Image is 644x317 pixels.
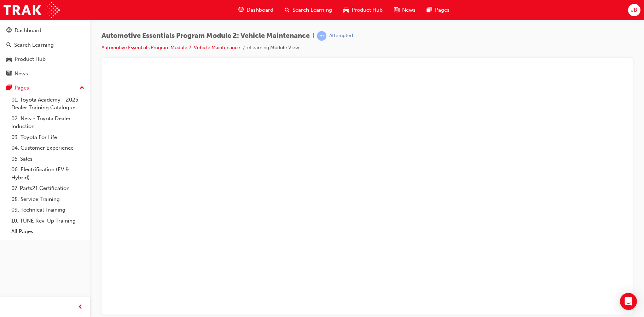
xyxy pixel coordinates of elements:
[313,32,314,40] span: |
[8,204,87,215] a: 09. Technical Training
[620,293,637,310] div: Open Intercom Messenger
[78,303,83,312] span: prev-icon
[329,33,353,39] div: Attempted
[247,44,299,52] li: eLearning Module View
[3,81,87,94] button: Pages
[388,3,421,17] a: news-iconNews
[338,3,388,17] a: car-iconProduct Hub
[402,6,416,14] span: News
[8,164,87,183] a: 06. Electrification (EV & Hybrid)
[8,154,87,165] a: 05. Sales
[233,3,279,17] a: guage-iconDashboard
[14,70,28,78] div: News
[3,53,87,66] a: Product Hub
[8,94,87,113] a: 01. Toyota Academy - 2025 Dealer Training Catalogue
[8,143,87,154] a: 04. Customer Experience
[628,4,640,16] button: JB
[6,42,11,48] span: search-icon
[14,84,29,92] div: Pages
[317,31,326,41] span: learningRecordVerb_ATTEMPT-icon
[14,27,41,35] div: Dashboard
[238,6,244,15] span: guage-icon
[101,32,310,40] span: Automotive Essentials Program Module 2: Vehicle Maintenance
[279,3,338,17] a: search-iconSearch Learning
[631,6,637,14] span: JB
[285,6,290,15] span: search-icon
[8,226,87,237] a: All Pages
[6,28,12,34] span: guage-icon
[6,85,12,91] span: pages-icon
[14,41,54,49] div: Search Learning
[3,23,87,81] button: DashboardSearch LearningProduct HubNews
[3,39,87,52] a: Search Learning
[3,67,87,80] a: News
[435,6,449,14] span: Pages
[14,55,46,63] div: Product Hub
[427,6,432,15] span: pages-icon
[101,45,240,51] a: Automotive Essentials Program Module 2: Vehicle Maintenance
[8,113,87,132] a: 02. New - Toyota Dealer Induction
[8,183,87,194] a: 07. Parts21 Certification
[292,6,332,14] span: Search Learning
[4,2,60,18] img: Trak
[421,3,455,17] a: pages-iconPages
[6,56,12,63] span: car-icon
[80,83,85,93] span: up-icon
[8,194,87,205] a: 08. Service Training
[246,6,273,14] span: Dashboard
[3,24,87,37] a: Dashboard
[8,132,87,143] a: 03. Toyota For Life
[8,215,87,226] a: 10. TUNE Rev-Up Training
[394,6,399,15] span: news-icon
[343,6,349,15] span: car-icon
[6,71,12,77] span: news-icon
[352,6,383,14] span: Product Hub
